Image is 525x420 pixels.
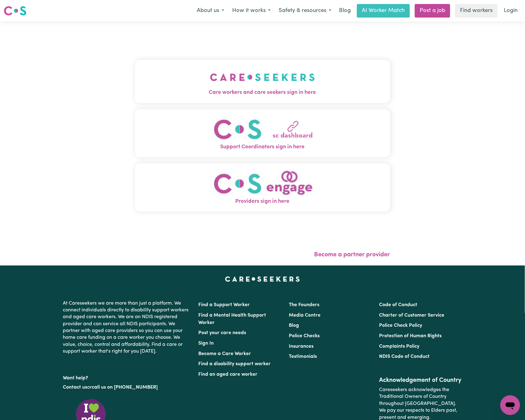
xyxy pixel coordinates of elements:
[379,354,430,359] a: NDIS Code of Conduct
[289,354,317,359] a: Testimonials
[228,4,275,17] button: How it works
[63,372,191,382] p: Want help?
[193,4,228,17] button: About us
[289,344,313,349] a: Insurances
[92,385,158,390] a: call us on [PHONE_NUMBER]
[289,334,320,338] a: Police Checks
[135,163,390,212] button: Providers sign in here
[225,277,300,282] a: Careseekers home page
[135,143,390,151] span: Support Coordinators sign in here
[4,4,26,18] a: Careseekers logo
[199,313,266,325] a: Find a Mental Health Support Worker
[379,334,442,338] a: Protection of Human Rights
[63,385,87,390] a: Contact us
[199,302,250,307] a: Find a Support Worker
[500,395,520,415] iframe: Button to launch messaging window
[135,60,390,103] button: Care workers and care seekers sign in here
[335,4,354,18] a: Blog
[199,330,246,335] a: Post your care needs
[379,377,462,384] h2: Acknowledgement of Country
[135,109,390,158] button: Support Coordinators sign in here
[289,302,319,307] a: The Founders
[135,89,390,97] span: Care workers and care seekers sign in here
[455,4,498,18] a: Find workers
[379,323,422,328] a: Police Check Policy
[275,4,335,17] button: Safety & resources
[199,341,214,346] a: Sign In
[199,372,258,377] a: Find an aged care worker
[135,198,390,206] span: Providers sign in here
[289,313,321,318] a: Media Centre
[63,298,191,358] p: At Careseekers we are more than just a platform. We connect individuals directly to disability su...
[63,382,191,393] p: or
[415,4,450,18] a: Post a job
[500,4,521,18] a: Login
[289,323,299,328] a: Blog
[379,344,419,349] a: Complaints Policy
[357,4,410,18] a: AI Worker Match
[379,313,444,318] a: Charter of Customer Service
[199,351,251,356] a: Become a Care Worker
[4,5,26,16] img: Careseekers logo
[314,252,390,258] a: Become a partner provider
[199,362,271,366] a: Find a disability support worker
[379,302,417,307] a: Code of Conduct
